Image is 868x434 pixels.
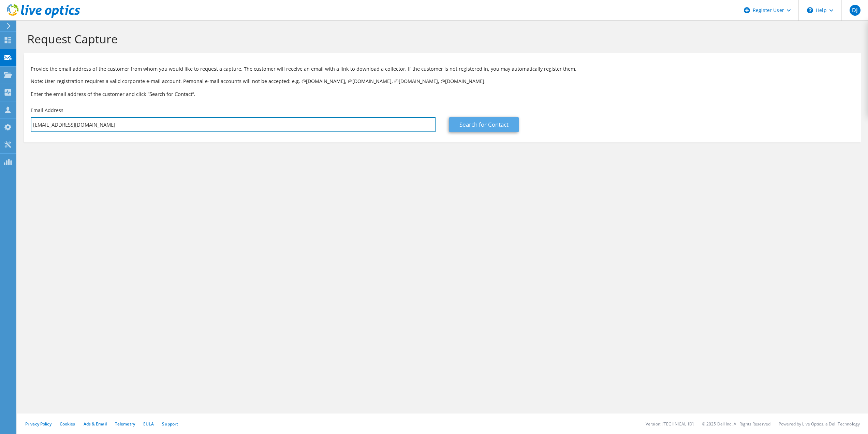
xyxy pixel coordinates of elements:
[27,32,854,46] h1: Request Capture
[31,107,63,114] label: Email Address
[143,421,154,427] a: EULA
[84,421,107,427] a: Ads & Email
[31,65,854,73] p: Provide the email address of the customer from whom you would like to request a capture. The cust...
[162,421,178,427] a: Support
[702,421,770,427] li: © 2025 Dell Inc. All Rights Reserved
[25,421,52,427] a: Privacy Policy
[115,421,135,427] a: Telemetry
[779,421,860,427] li: Powered by Live Optics, a Dell Technology
[60,421,75,427] a: Cookies
[31,78,854,85] p: Note: User registration requires a valid corporate e-mail account. Personal e-mail accounts will ...
[449,117,519,132] a: Search for Contact
[807,7,813,13] svg: \n
[850,5,860,16] span: DJ
[646,421,694,427] li: Version: [TECHNICAL_ID]
[31,90,854,98] h3: Enter the email address of the customer and click “Search for Contact”.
